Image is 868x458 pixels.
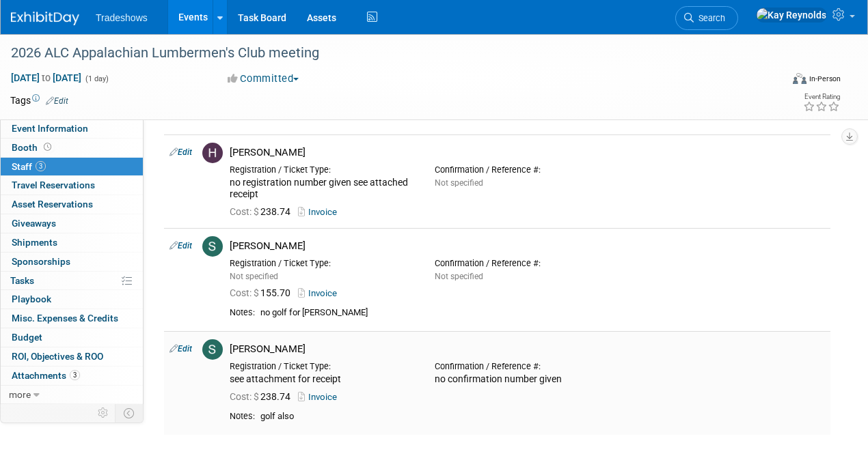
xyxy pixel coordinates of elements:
[12,313,118,324] span: Misc. Expenses & Credits
[1,195,143,214] a: Asset Reservations
[46,96,68,106] a: Edit
[756,8,827,23] img: Kay Reynolds
[169,344,192,354] a: Edit
[12,370,80,381] span: Attachments
[1,272,143,290] a: Tasks
[40,72,53,83] span: to
[12,123,88,134] span: Event Information
[1,367,143,385] a: Attachments3
[1,309,143,328] a: Misc. Expenses & Credits
[92,404,116,422] td: Personalize Event Tab Strip
[230,164,414,175] div: Registration / Ticket Type:
[12,256,70,267] span: Sponsorships
[230,146,825,159] div: [PERSON_NAME]
[260,307,825,319] div: no golf for [PERSON_NAME]
[298,288,342,298] a: Invoice
[6,41,770,66] div: 2026 ALC Appalachian Lumbermen's Club meeting
[12,142,54,153] span: Booth
[809,74,841,84] div: In-Person
[230,391,296,402] span: 238.74
[41,142,54,152] span: Booth not reserved yet
[84,74,109,83] span: (1 day)
[116,404,144,422] td: Toggle Event Tabs
[694,13,725,23] span: Search
[1,386,143,404] a: more
[12,294,51,304] span: Playbook
[202,339,223,360] img: S.jpg
[435,373,619,386] div: no confirmation number given
[10,94,68,107] td: Tags
[36,161,46,171] span: 3
[12,218,56,229] span: Giveaways
[202,236,223,257] img: S.jpg
[230,287,260,298] span: Cost: $
[435,164,619,175] div: Confirmation / Reference #:
[230,343,825,356] div: [PERSON_NAME]
[10,72,82,84] span: [DATE] [DATE]
[435,178,483,188] span: Not specified
[1,253,143,271] a: Sponsorships
[223,72,304,86] button: Committed
[230,272,278,281] span: Not specified
[803,94,840,100] div: Event Rating
[230,391,260,402] span: Cost: $
[230,206,296,217] span: 238.74
[1,290,143,309] a: Playbook
[230,361,414,372] div: Registration / Ticket Type:
[12,199,93,210] span: Asset Reservations
[793,73,806,84] img: Format-Inperson.png
[675,6,738,30] a: Search
[1,119,143,138] a: Event Information
[1,139,143,157] a: Booth
[230,411,255,422] div: Notes:
[435,258,619,269] div: Confirmation / Reference #:
[230,177,414,201] div: no registration number given see attached receipt
[169,241,192,251] a: Edit
[1,347,143,366] a: ROI, Objectives & ROO
[435,361,619,372] div: Confirmation / Reference #:
[10,275,34,286] span: Tasks
[230,373,414,386] div: see attachment for receipt
[12,332,42,343] span: Budget
[435,272,483,281] span: Not specified
[1,214,143,233] a: Giveaways
[298,207,342,217] a: Invoice
[202,143,223,163] img: H.jpg
[12,237,57,248] span: Shipments
[230,240,825,253] div: [PERSON_NAME]
[720,71,841,91] div: Event Format
[11,12,79,25] img: ExhibitDay
[1,158,143,176] a: Staff3
[9,389,31,400] span: more
[1,328,143,347] a: Budget
[169,147,192,157] a: Edit
[12,161,46,172] span: Staff
[12,351,103,362] span: ROI, Objectives & ROO
[1,176,143,195] a: Travel Reservations
[230,307,255,318] div: Notes:
[230,258,414,269] div: Registration / Ticket Type:
[230,206,260,217] span: Cost: $
[1,233,143,252] a: Shipments
[70,370,80,380] span: 3
[298,392,342,402] a: Invoice
[230,287,296,298] span: 155.70
[96,12,148,23] span: Tradeshows
[12,180,95,190] span: Travel Reservations
[260,411,825,423] div: golf also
